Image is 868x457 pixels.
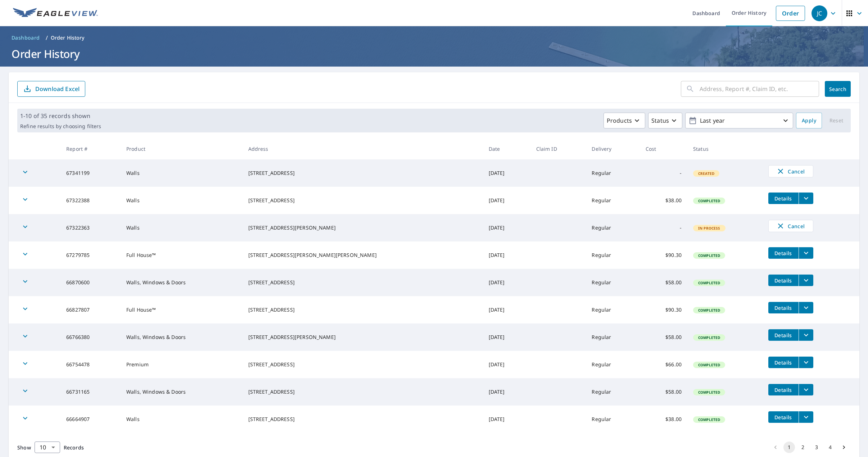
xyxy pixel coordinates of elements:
button: page 1 [783,442,795,453]
span: Completed [694,198,724,203]
button: Go to page 4 [824,442,836,453]
td: Walls, Windows & Doors [121,323,243,351]
span: Completed [694,390,724,395]
th: Status [687,138,763,159]
td: $58.00 [640,269,687,296]
th: Date [483,138,530,159]
button: detailsBtn-66731165 [768,384,799,395]
td: Walls, Windows & Doors [121,378,243,406]
button: Cancel [768,220,813,232]
span: Created [694,171,719,176]
div: [STREET_ADDRESS] [248,169,477,177]
th: Address [243,138,483,159]
td: Full House™ [121,296,243,323]
button: Search [825,81,851,97]
button: filesDropdownBtn-66827807 [799,302,813,313]
td: Regular [586,214,640,241]
td: 66766380 [60,323,121,351]
a: Order [776,6,805,21]
td: [DATE] [483,351,530,378]
div: JC [812,5,827,21]
span: Details [773,359,794,366]
td: - [640,159,687,187]
td: 66827807 [60,296,121,323]
td: [DATE] [483,406,530,433]
p: 1-10 of 35 records shown [20,112,101,120]
span: Completed [694,280,724,285]
nav: breadcrumb [9,32,859,44]
button: filesDropdownBtn-66664907 [799,411,813,423]
span: Completed [694,335,724,340]
div: [STREET_ADDRESS] [248,279,477,286]
button: Last year [685,113,793,128]
td: 66731165 [60,378,121,406]
td: 67322388 [60,187,121,214]
button: filesDropdownBtn-66870600 [799,275,813,286]
td: Regular [586,241,640,269]
td: Walls [121,214,243,241]
td: $66.00 [640,351,687,378]
span: Completed [694,417,724,422]
td: - [640,214,687,241]
button: Download Excel [17,81,85,97]
td: Regular [586,269,640,296]
div: [STREET_ADDRESS] [248,306,477,313]
td: Walls [121,159,243,187]
td: $58.00 [640,323,687,351]
td: Walls, Windows & Doors [121,269,243,296]
div: [STREET_ADDRESS][PERSON_NAME] [248,334,477,341]
p: Download Excel [35,85,80,93]
td: 67322363 [60,214,121,241]
button: Status [648,113,682,128]
td: [DATE] [483,159,530,187]
img: EV Logo [13,8,98,19]
span: Show [17,444,31,451]
span: Completed [694,362,724,367]
td: Walls [121,406,243,433]
span: In Process [694,226,725,231]
td: $58.00 [640,378,687,406]
span: Details [773,195,794,202]
button: detailsBtn-67322388 [768,193,799,204]
span: Details [773,304,794,311]
li: / [46,33,48,42]
td: Premium [121,351,243,378]
nav: pagination navigation [769,442,851,453]
td: 66664907 [60,406,121,433]
button: filesDropdownBtn-66766380 [799,329,813,341]
td: [DATE] [483,269,530,296]
td: Walls [121,187,243,214]
button: detailsBtn-66827807 [768,302,799,313]
td: Regular [586,296,640,323]
span: Cancel [776,222,806,230]
td: 66870600 [60,269,121,296]
div: [STREET_ADDRESS] [248,388,477,395]
td: Regular [586,378,640,406]
p: Last year [697,114,781,127]
span: Records [64,444,84,451]
div: [STREET_ADDRESS] [248,197,477,204]
p: Products [607,116,632,125]
td: $90.30 [640,296,687,323]
p: Order History [51,34,85,41]
span: Details [773,414,794,421]
input: Address, Report #, Claim ID, etc. [700,79,819,99]
button: Products [603,113,645,128]
th: Claim ID [530,138,586,159]
td: Regular [586,159,640,187]
button: filesDropdownBtn-66731165 [799,384,813,395]
button: filesDropdownBtn-67322388 [799,193,813,204]
div: [STREET_ADDRESS][PERSON_NAME] [248,224,477,231]
th: Product [121,138,243,159]
td: Regular [586,323,640,351]
span: Details [773,250,794,257]
div: Show 10 records [35,442,60,453]
button: Go to next page [838,442,850,453]
span: Details [773,277,794,284]
span: Completed [694,308,724,313]
button: detailsBtn-66766380 [768,329,799,341]
td: 67341199 [60,159,121,187]
td: [DATE] [483,296,530,323]
span: Dashboard [12,34,40,41]
button: Cancel [768,165,813,177]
